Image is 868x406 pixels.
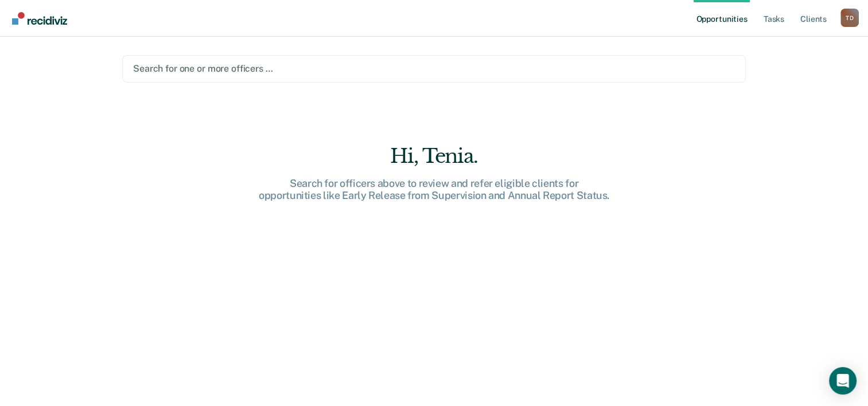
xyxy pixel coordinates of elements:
div: Hi, Tenia. [251,145,618,168]
div: T D [840,9,859,27]
img: Recidiviz [12,12,67,25]
button: Profile dropdown button [840,9,859,27]
div: Search for officers above to review and refer eligible clients for opportunities like Early Relea... [251,177,618,202]
div: Open Intercom Messenger [829,367,857,395]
